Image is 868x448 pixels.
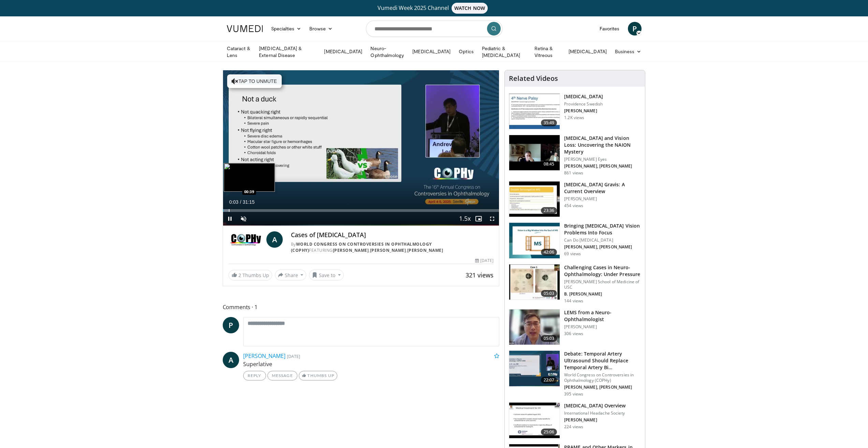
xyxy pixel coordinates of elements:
h3: [MEDICAL_DATA] [564,93,603,100]
h3: Debate: Temporal Artery Ultrasound Should Replace Temporal Artery Bi… [564,350,641,371]
p: [PERSON_NAME] Eyes [564,157,641,162]
a: Neuro-Ophthalmology [366,45,408,59]
span: 08:45 [541,161,557,168]
span: 0:03 [229,199,238,205]
a: Specialties [267,22,306,35]
h3: [MEDICAL_DATA] and Vision Loss: Uncovering the NAION Mystery [564,135,641,155]
p: [PERSON_NAME] [564,324,641,330]
p: International Headache Society [564,410,626,416]
a: Retina & Vitreous [530,45,564,59]
span: 23:36 [541,207,557,214]
a: Optics [455,45,477,58]
p: [PERSON_NAME] [564,417,626,423]
small: [DATE] [287,353,300,359]
img: f4c4af03-ca5d-47ef-b42d-70f5528b5c5c.150x105_q85_crop-smart_upscale.jpg [509,135,560,171]
h4: Cases of [MEDICAL_DATA] [291,231,494,239]
p: 144 views [564,298,583,304]
p: World Congress on Controversies in Ophthalmology (COPHy) [564,372,641,383]
span: 42:06 [541,249,557,256]
h3: Challenging Cases in Neuro- Ophthalmology: Under Pressure [564,264,641,278]
a: [MEDICAL_DATA] [564,45,611,58]
button: Unmute [237,212,250,226]
button: Save to [309,270,344,280]
a: Business [611,45,646,58]
h3: LEMS from a Neuro-Ophthalmologist [564,309,641,323]
a: [PERSON_NAME] [407,247,443,253]
a: Cataract & Lens [223,45,255,59]
h3: Bringing [MEDICAL_DATA] Vision Problems Into Focus [564,222,641,236]
button: Pause [223,212,237,226]
video-js: Video Player [223,70,499,226]
h4: Related Videos [509,74,558,83]
a: [PERSON_NAME] [370,247,406,253]
a: 08:45 [MEDICAL_DATA] and Vision Loss: Uncovering the NAION Mystery [PERSON_NAME] Eyes [PERSON_NAM... [509,135,641,176]
a: 05:03 LEMS from a Neuro-Ophthalmologist [PERSON_NAME] 306 views [509,309,641,345]
span: 321 views [466,271,494,279]
a: World Congress on Controversies in Ophthalmology (COPHy) [291,241,432,253]
h3: [MEDICAL_DATA] Overview [564,402,626,409]
p: 224 views [564,424,583,430]
a: Favorites [595,22,624,35]
a: 23:36 [MEDICAL_DATA] Gravis: A Current Overview [PERSON_NAME] 454 views [509,181,641,217]
img: befedb23-9f31-4837-b824-e3399f582dab.150x105_q85_crop-smart_upscale.jpg [509,264,560,300]
p: Superlative [243,360,500,368]
p: [PERSON_NAME] [564,108,603,114]
a: Browse [305,22,337,35]
a: P [628,22,642,35]
img: 71fe887c-97b6-4da3-903f-12c21e0dabef.150x105_q85_crop-smart_upscale.jpg [509,351,560,386]
p: B. [PERSON_NAME] [564,291,641,297]
p: 306 views [564,331,583,336]
a: 22:07 Debate: Temporal Artery Ultrasound Should Replace Temporal Artery Bi… World Congress on Con... [509,350,641,397]
p: 1.2K views [564,115,584,120]
span: 2 [238,272,241,278]
a: 2 Thumbs Up [229,270,272,280]
div: Progress Bar [223,209,499,212]
span: WATCH NOW [452,3,488,14]
a: Reply [243,371,266,380]
button: Tap to unmute [227,74,282,88]
p: [PERSON_NAME], [PERSON_NAME] [564,244,641,250]
p: Providence Swedish [564,101,603,107]
span: 25:06 [541,429,557,435]
span: Comments 1 [223,303,500,312]
span: 35:49 [541,119,557,126]
img: VuMedi Logo [227,25,263,32]
div: By FEATURING , , [291,241,494,254]
img: bcc38a7c-8a22-4011-95cd-d7ac30e009eb.150x105_q85_crop-smart_upscale.jpg [509,223,560,258]
a: Thumbs Up [299,371,337,380]
button: Enable picture-in-picture mode [472,212,485,226]
button: Fullscreen [485,212,499,226]
a: 42:06 Bringing [MEDICAL_DATA] Vision Problems Into Focus Can Do [MEDICAL_DATA] [PERSON_NAME], [PE... [509,222,641,259]
a: 35:49 [MEDICAL_DATA] Providence Swedish [PERSON_NAME] 1.2K views [509,93,641,129]
span: / [240,199,241,205]
a: Message [267,371,297,380]
p: 395 views [564,391,583,397]
a: Pediatric & [MEDICAL_DATA] [478,45,530,59]
a: 25:06 [MEDICAL_DATA] Overview International Headache Society [PERSON_NAME] 224 views [509,402,641,438]
span: 05:03 [541,290,557,297]
img: c05837d3-e0e1-4145-8655-c1e4fff11ad5.150x105_q85_crop-smart_upscale.jpg [509,403,560,438]
a: Vumedi Week 2025 ChannelWATCH NOW [228,3,641,14]
p: [PERSON_NAME] School of Medicine of USC [564,279,641,290]
button: Share [275,270,307,280]
a: A [223,352,239,368]
p: [PERSON_NAME] [564,196,641,202]
span: 22:07 [541,377,557,384]
a: [MEDICAL_DATA] [408,45,455,58]
span: A [266,231,283,248]
p: [PERSON_NAME], [PERSON_NAME] [564,385,641,390]
a: [MEDICAL_DATA] & External Disease [255,45,320,59]
p: [PERSON_NAME], [PERSON_NAME] [564,163,641,169]
img: World Congress on Controversies in Ophthalmology (COPHy) [229,231,264,248]
div: [DATE] [475,258,494,264]
a: P [223,317,239,333]
a: 05:03 Challenging Cases in Neuro- Ophthalmology: Under Pressure [PERSON_NAME] School of Medicine ... [509,264,641,304]
button: Playback Rate [458,212,472,226]
a: [MEDICAL_DATA] [320,45,366,58]
span: 05:03 [541,335,557,342]
p: 861 views [564,170,583,176]
p: Can Do [MEDICAL_DATA] [564,237,641,243]
img: 1850415f-643d-4f8a-8931-68732fb02e4b.150x105_q85_crop-smart_upscale.jpg [509,182,560,217]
